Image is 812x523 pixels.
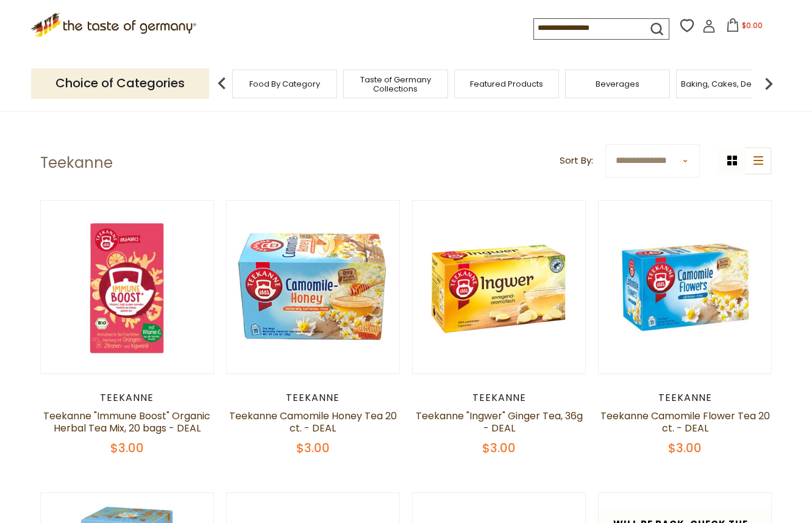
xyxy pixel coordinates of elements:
[470,79,543,88] a: Featured Products
[599,201,771,373] img: Teekanne Camomille Flower Tea
[596,79,639,88] a: Beverages
[600,409,770,435] a: Teekanne Camomile Flower Tea 20 ct. - DEAL
[31,68,209,98] p: Choice of Categories
[560,153,593,168] label: Sort By:
[718,18,770,37] button: $0.00
[229,409,397,435] a: Teekanne Camomile Honey Tea 20 ct. - DEAL
[43,409,210,435] a: Teekanne "Immune Boost" Organic Herbal Tea Mix, 20 bags - DEAL
[41,201,213,373] img: Teekanne Immune Boost
[598,392,772,404] div: Teekanne
[40,392,214,404] div: Teekanne
[742,20,763,31] span: $0.00
[227,201,399,373] img: Teekanne Camomile Honey Tea 20 ct. - DEAL
[249,79,320,88] a: Food By Category
[482,439,516,456] span: $3.00
[347,75,444,93] a: Taste of Germany Collections
[40,154,113,172] h1: Teekanne
[681,79,775,88] a: Baking, Cakes, Desserts
[412,392,586,404] div: Teekanne
[226,392,400,404] div: Teekanne
[413,201,585,373] img: Teekanne Ingwer
[110,439,144,456] span: $3.00
[296,439,330,456] span: $3.00
[757,71,781,96] img: next arrow
[668,439,702,456] span: $3.00
[210,71,234,96] img: previous arrow
[416,409,583,435] a: Teekanne "Ingwer" Ginger Tea, 36g - DEAL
